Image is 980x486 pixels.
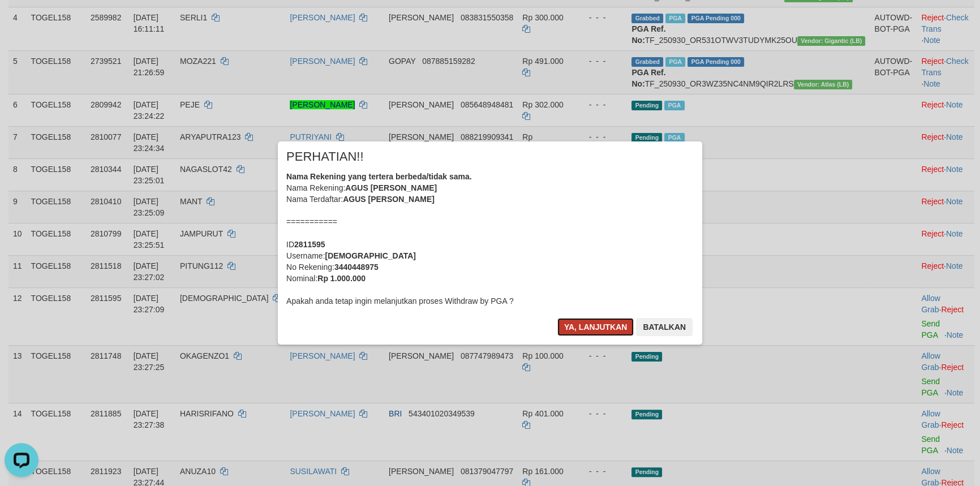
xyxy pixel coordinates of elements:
[286,171,694,307] div: Nama Rekening: Nama Terdaftar: =========== ID Username: No Rekening: Nominal: Apakah anda tetap i...
[5,5,38,38] button: Open LiveChat chat widget
[286,151,364,162] span: PERHATIAN!!
[345,183,437,192] b: AGUS [PERSON_NAME]
[286,172,472,181] b: Nama Rekening yang tertera berbeda/tidak sama.
[294,240,325,249] b: 2811595
[557,318,634,336] button: Ya, lanjutkan
[636,318,693,336] button: Batalkan
[343,195,435,204] b: AGUS [PERSON_NAME]
[317,274,366,283] b: Rp 1.000.000
[325,251,415,260] b: [DEMOGRAPHIC_DATA]
[334,263,379,272] b: 3440448975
